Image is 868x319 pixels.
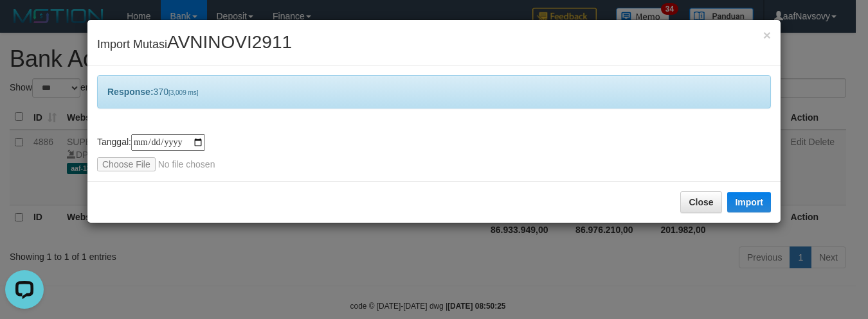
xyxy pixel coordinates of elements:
[107,87,154,97] b: Response:
[763,28,771,42] button: Close
[5,5,44,44] button: Open LiveChat chat widget
[727,192,771,212] button: Import
[97,134,771,171] div: Tanggal:
[167,32,292,52] span: AVNINOVI2911
[168,89,199,96] span: [3,009 ms]
[680,191,721,213] button: Close
[97,38,292,51] span: Import Mutasi
[763,28,771,42] span: ×
[97,75,771,108] div: 370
